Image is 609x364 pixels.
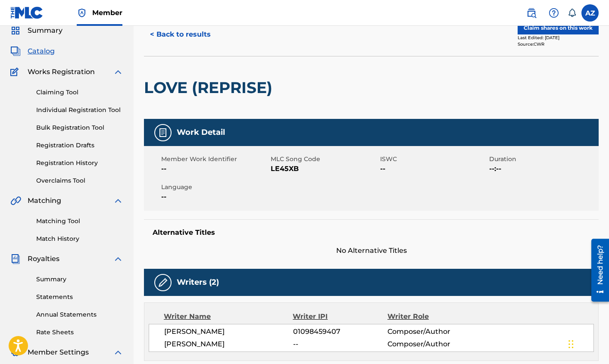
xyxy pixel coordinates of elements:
[387,339,473,349] span: Composer/Author
[489,155,597,164] span: Duration
[36,123,123,132] a: Bulk Registration Tool
[164,339,293,349] span: [PERSON_NAME]
[36,275,123,284] a: Summary
[293,339,387,349] span: --
[489,164,597,174] span: --:--
[36,310,123,319] a: Annual Statements
[518,22,599,34] button: Claim shares on this work
[10,347,21,358] img: Member Settings
[158,128,168,138] img: Work Detail
[158,277,168,288] img: Writers
[10,25,21,36] img: Summary
[581,4,599,22] div: User Menu
[293,311,387,322] div: Writer IPI
[177,128,225,137] h5: Work Detail
[28,196,61,206] span: Matching
[113,196,123,206] img: expand
[545,4,562,22] div: Help
[36,292,123,302] a: Statements
[113,67,123,77] img: expand
[153,228,590,237] h5: Alternative Titles
[10,6,44,19] img: MLC Logo
[36,234,123,243] a: Match History
[77,8,87,18] img: Top Rightsholder
[113,254,123,264] img: expand
[36,141,123,150] a: Registration Drafts
[28,46,55,56] span: Catalog
[161,155,269,164] span: Member Work Identifier
[10,196,21,206] img: Matching
[164,311,293,322] div: Writer Name
[10,25,62,36] a: SummarySummary
[387,327,473,337] span: Composer/Author
[161,164,269,174] span: --
[387,311,474,322] div: Writer Role
[518,41,599,47] div: Source: CWR
[177,277,219,287] h5: Writers (2)
[526,8,537,18] img: search
[566,323,609,364] iframe: Chat Widget
[161,183,269,192] span: Language
[380,155,487,164] span: ISWC
[36,88,123,97] a: Claiming Tool
[293,327,387,337] span: 01098459407
[144,24,217,45] button: < Back to results
[36,176,123,185] a: Overclaims Tool
[10,254,21,264] img: Royalties
[92,8,122,18] span: Member
[113,347,123,358] img: expand
[28,254,59,264] span: Royalties
[36,159,123,168] a: Registration History
[549,8,559,18] img: help
[568,9,576,17] div: Notifications
[568,331,574,357] div: Drag
[28,67,95,77] span: Works Registration
[271,155,378,164] span: MLC Song Code
[10,46,21,56] img: Catalog
[164,327,293,337] span: [PERSON_NAME]
[518,34,599,41] div: Last Edited: [DATE]
[10,46,55,56] a: CatalogCatalog
[28,25,62,36] span: Summary
[523,4,540,22] a: Public Search
[585,236,609,305] iframe: Resource Center
[10,67,22,77] img: Works Registration
[161,192,269,202] span: --
[271,164,378,174] span: LE45XB
[36,217,123,226] a: Matching Tool
[144,246,599,256] span: No Alternative Titles
[380,164,487,174] span: --
[36,328,123,337] a: Rate Sheets
[144,78,277,97] h2: LOVE (REPRISE)
[28,347,89,358] span: Member Settings
[36,106,123,115] a: Individual Registration Tool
